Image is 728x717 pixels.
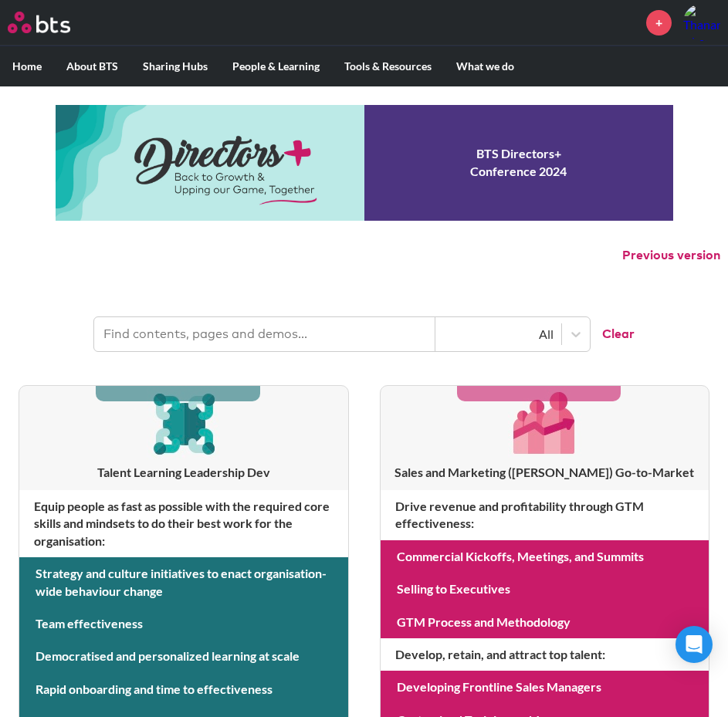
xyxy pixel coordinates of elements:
[443,326,554,343] div: All
[19,490,348,557] h4: Equip people as fast as possible with the required core skills and mindsets to do their best work...
[54,46,130,86] label: About BTS
[508,386,581,459] img: [object Object]
[332,46,444,86] label: Tools & Resources
[646,10,672,36] a: +
[444,46,527,86] label: What we do
[381,464,709,481] h3: Sales and Marketing ([PERSON_NAME]) Go-to-Market
[147,386,220,459] img: [object Object]
[8,12,99,33] a: Go home
[676,626,713,663] div: Open Intercom Messenger
[683,4,720,41] a: Profile
[381,490,709,540] h4: Drive revenue and profitability through GTM effectiveness :
[381,638,709,671] h4: Develop, retain, and attract top talent :
[220,46,332,86] label: People & Learning
[683,4,720,41] img: Thananthorn Khanijomdi
[130,46,220,86] label: Sharing Hubs
[8,12,70,33] img: BTS Logo
[19,464,348,481] h3: Talent Learning Leadership Dev
[94,317,435,351] input: Find contents, pages and demos...
[622,247,720,264] button: Previous version
[590,317,635,351] button: Clear
[56,105,673,221] a: Conference 2024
